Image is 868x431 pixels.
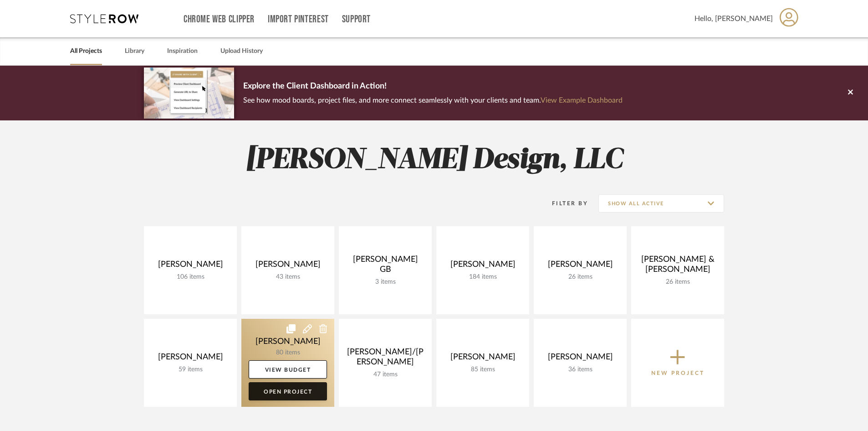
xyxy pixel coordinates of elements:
[268,16,329,23] a: Import Pinterest
[444,273,522,281] div: 184 items
[346,254,424,278] div: [PERSON_NAME] GB
[346,371,424,379] div: 47 items
[651,369,705,378] p: New Project
[106,143,762,177] h2: [PERSON_NAME] Design, LLC
[125,45,144,57] a: Library
[541,273,619,281] div: 26 items
[249,382,327,400] a: Open Project
[151,273,230,281] div: 106 items
[243,79,623,94] p: Explore the Client Dashboard in Action!
[694,13,773,24] span: Hello, [PERSON_NAME]
[444,260,522,273] div: [PERSON_NAME]
[638,254,717,278] div: [PERSON_NAME] & [PERSON_NAME]
[249,360,327,379] a: View Budget
[444,366,522,374] div: 85 items
[631,319,724,407] button: New Project
[70,45,102,57] a: All Projects
[541,260,619,273] div: [PERSON_NAME]
[541,97,623,104] a: View Example Dashboard
[346,278,424,286] div: 3 items
[151,260,230,273] div: [PERSON_NAME]
[541,352,619,366] div: [PERSON_NAME]
[167,45,198,57] a: Inspiration
[249,273,327,281] div: 43 items
[249,260,327,273] div: [PERSON_NAME]
[184,16,255,23] a: Chrome Web Clipper
[144,68,234,118] img: d5d033c5-7b12-40c2-a960-1ecee1989c38.png
[220,45,263,57] a: Upload History
[444,352,522,366] div: [PERSON_NAME]
[151,366,230,374] div: 59 items
[346,347,424,371] div: [PERSON_NAME]/[PERSON_NAME]
[342,16,371,23] a: Support
[541,366,619,374] div: 36 items
[243,94,623,107] p: See how mood boards, project files, and more connect seamlessly with your clients and team.
[151,352,230,366] div: [PERSON_NAME]
[638,278,717,286] div: 26 items
[540,199,588,208] div: Filter By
